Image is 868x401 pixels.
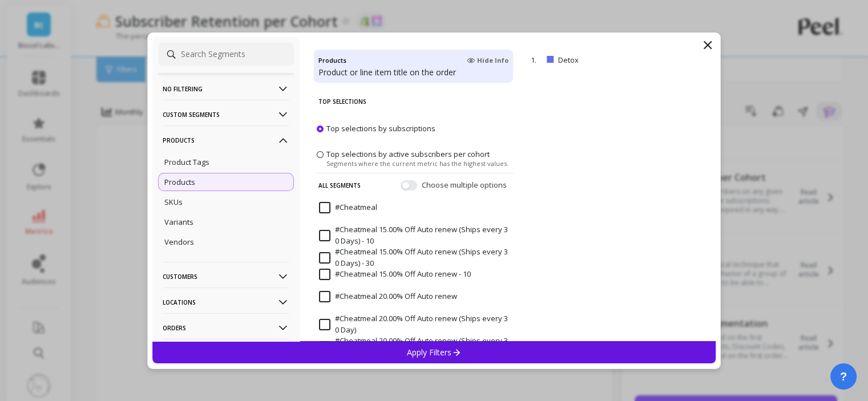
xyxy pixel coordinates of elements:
[164,217,193,227] p: Variants
[318,173,361,197] p: All Segments
[319,224,508,246] span: #Cheatmeal 15.00% Off Auto renew (Ships every 30 Days) - 10
[163,100,289,129] p: Custom Segments
[319,246,508,269] span: #Cheatmeal 15.00% Off Auto renew (Ships every 30 Days) - 30
[830,363,857,390] button: ?
[319,313,508,335] span: #Cheatmeal 20.00% Off Auto renew (Ships every 30 Day)
[163,262,289,291] p: Customers
[407,347,461,358] p: Apply Filters
[467,56,508,65] span: Hide Info
[163,74,289,103] p: No filtering
[163,287,289,317] p: Locations
[558,55,644,65] p: Detox
[163,313,289,342] p: Orders
[164,157,209,167] p: Product Tags
[164,237,194,247] p: Vendors
[319,335,508,358] span: #Cheatmeal 20.00% Off Auto renew (Ships every 30 Days)
[164,197,183,207] p: SKUs
[318,90,509,114] p: Top Selections
[422,179,509,191] span: Choose multiple options
[318,67,508,78] p: Product or line item title on the order
[840,368,847,384] span: ?
[319,269,471,280] span: #Cheatmeal 15.00% Off Auto renew - 10
[326,123,435,133] span: Top selections by subscriptions
[318,54,346,67] h4: Products
[531,55,542,65] p: 1.
[326,159,508,167] span: Segments where the current metric has the highest values.
[319,202,377,213] span: #Cheatmeal
[164,177,195,187] p: Products
[158,43,294,66] input: Search Segments
[326,148,490,159] span: Top selections by active subscribers per cohort
[163,339,289,368] p: Subscriptions
[163,125,289,155] p: Products
[319,291,457,302] span: #Cheatmeal 20.00% Off Auto renew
